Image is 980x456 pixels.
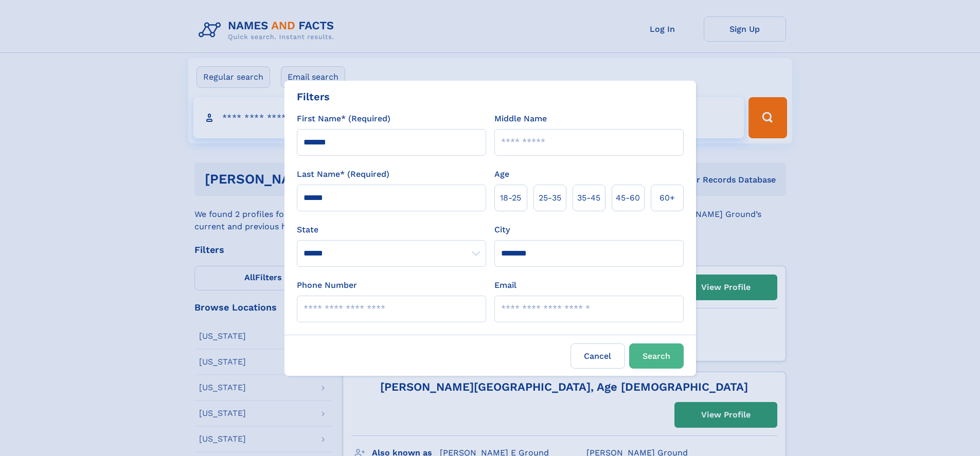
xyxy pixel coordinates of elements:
[297,279,357,291] label: Phone Number
[571,343,625,369] label: Cancel
[494,224,510,236] label: City
[297,168,389,180] label: Last Name* (Required)
[629,343,684,369] button: Search
[494,168,509,180] label: Age
[539,192,561,204] span: 25‑35
[494,113,547,125] label: Middle Name
[577,192,600,204] span: 35‑45
[494,279,516,291] label: Email
[297,224,486,236] label: State
[297,113,390,125] label: First Name* (Required)
[616,192,640,204] span: 45‑60
[500,192,521,204] span: 18‑25
[660,192,675,204] span: 60+
[297,89,330,104] div: Filters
